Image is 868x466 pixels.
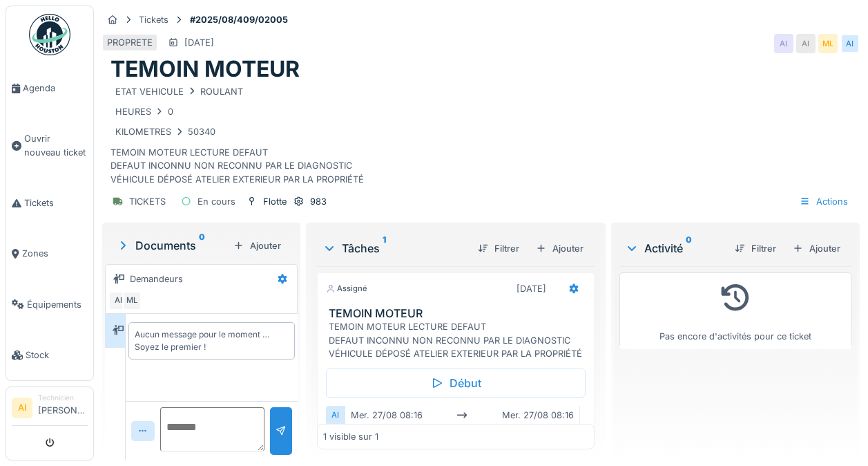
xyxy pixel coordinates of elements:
div: [DATE] [184,36,214,49]
div: AI [796,34,816,53]
a: Stock [6,330,93,380]
li: AI [12,398,32,418]
div: AI [326,406,345,425]
span: Tickets [24,196,88,209]
div: Filtrer [472,239,525,258]
div: TEMOIN MOTEUR LECTURE DEFAUT DEFAUT INCONNU NON RECONNU PAR LE DIAGNOSTIC VÉHICULE DÉPOSÉ ATELIER... [110,83,851,186]
div: ML [122,291,142,310]
div: Flotte [263,195,287,208]
sup: 1 [383,240,386,257]
a: AI Technicien[PERSON_NAME] [12,393,88,426]
div: Aucun message pour le moment … Soyez le premier ! [135,328,289,353]
div: [DATE] [517,282,546,295]
div: TEMOIN MOTEUR LECTURE DEFAUT DEFAUT INCONNU NON RECONNU PAR LE DIAGNOSTIC VÉHICULE DÉPOSÉ ATELIER... [329,320,588,360]
h3: TEMOIN MOTEUR [329,307,588,320]
li: [PERSON_NAME] [38,393,88,422]
div: Tickets [139,13,168,26]
div: PROPRETE [107,36,153,49]
div: AI [108,291,128,310]
a: Tickets [6,178,93,228]
div: HEURES 0 [115,105,173,118]
img: Badge_color-CXgf-gQk.svg [29,14,70,55]
div: ETAT VEHICULE ROULANT [115,85,243,98]
div: KILOMETRES 50340 [115,125,215,138]
span: Zones [22,247,88,260]
div: Documents [116,237,228,254]
div: TICKETS [129,195,166,208]
div: 1 visible sur 1 [323,430,378,443]
a: Agenda [6,63,93,113]
div: Ajouter [530,239,589,258]
div: Assigné [326,283,367,295]
a: Équipements [6,279,93,330]
span: Agenda [23,82,88,95]
div: mer. 27/08 08:16 mer. 27/08 08:16 [345,406,580,425]
div: Activité [625,240,724,257]
h1: TEMOIN MOTEUR [110,56,300,82]
div: Pas encore d'activités pour ce ticket [628,279,842,343]
div: Actions [793,192,854,212]
span: Équipements [27,298,88,311]
div: AI [774,34,793,53]
div: Technicien [38,393,88,403]
div: 983 [310,195,327,208]
div: Filtrer [729,239,782,258]
strong: #2025/08/409/02005 [184,13,293,26]
div: Demandeurs [130,272,183,286]
a: Zones [6,228,93,279]
div: Ajouter [228,236,287,255]
div: AI [840,34,860,53]
div: En cours [197,195,235,208]
sup: 0 [199,237,205,254]
div: ML [818,34,838,53]
span: Ouvrir nouveau ticket [24,132,88,158]
sup: 0 [686,240,692,257]
span: Stock [26,348,88,362]
div: Tâches [322,240,467,257]
div: Début [326,369,586,398]
a: Ouvrir nouveau ticket [6,113,93,178]
div: Ajouter [787,239,846,258]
